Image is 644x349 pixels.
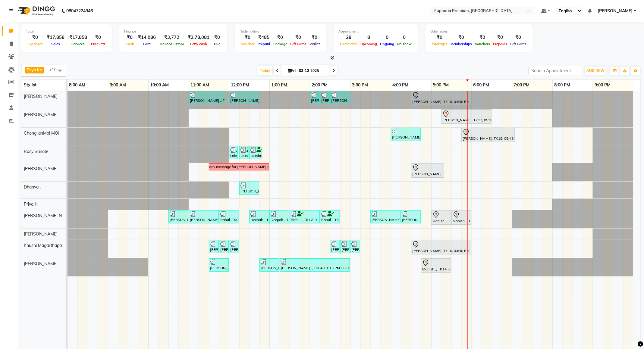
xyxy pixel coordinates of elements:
span: Gift Cards [509,42,528,46]
div: [PERSON_NAME], TK11, 04:15 PM-04:45 PM, EP-[PERSON_NAME] Trim/Design MEN [401,211,420,223]
div: 8 [359,34,379,41]
img: logo [15,2,57,19]
span: [PERSON_NAME] [24,112,58,117]
div: [PERSON_NAME] ., TK05, 11:00 AM-11:45 AM, EP-HAIR CUT (Creative Stylist) with hairwash MEN [189,211,218,223]
div: Redemption [240,29,321,34]
span: Package [272,42,289,46]
div: [PERSON_NAME] ., TK04, 01:15 PM-03:00 PM, EP-Global Highlights [280,259,349,271]
div: [PERSON_NAME] ., TK13, 03:00 PM-03:15 PM, EP-Upperlip Threading [351,241,360,252]
span: Priya K [24,201,37,207]
div: Other sales [430,29,528,34]
div: ₹0 [509,34,528,41]
div: Body massage for [PERSON_NAME] sir [207,164,271,170]
span: Petty cash [189,42,209,46]
a: 4:00 PM [391,81,410,89]
span: Products [90,42,107,46]
span: Today [257,66,272,75]
div: [PERSON_NAME], TK16, 04:30 PM-06:00 PM, EP-Pedipure [PERSON_NAME] [412,241,471,254]
div: Lakshmi ., TK01, 12:00 PM-12:10 PM, EP-[MEDICAL_DATA] Wax [230,147,237,158]
span: ChonglianMoi MOI [24,130,59,136]
a: 9:00 PM [593,81,612,89]
span: Services [70,42,86,46]
div: [PERSON_NAME] ., TK09, 11:30 AM-12:00 PM, EEP-HAIR CUT (Senior Stylist) with hairwash MEN [209,259,228,271]
span: Card [142,42,152,46]
div: ₹485 [256,34,272,41]
div: Rahul, TK08, 11:45 AM-12:15 PM, EEP-Kid Cut (Below 8 Yrs) BOY [220,211,238,223]
a: 8:00 AM [68,81,87,89]
span: [PERSON_NAME] [24,166,58,171]
div: 0 [396,34,413,41]
div: [PERSON_NAME] ., TK04, 11:45 AM-12:00 PM, EP-Full Arms Cream Wax [220,241,228,252]
div: 0 [379,34,396,41]
div: [PERSON_NAME] ., TK13, 02:00 PM-02:15 PM, EP-Shampoo (Wella) [310,92,319,103]
span: Due [212,42,222,46]
a: 10:00 AM [149,81,170,89]
div: Manish ., TK14, 04:45 PM-05:30 PM, EEP-Kid Cut (Below 8 Yrs) BOY [422,259,451,272]
div: ₹0 [289,34,308,41]
div: Appointment [338,29,413,34]
div: Lakshmi ., TK01, 12:30 PM-12:50 PM, EP-Chin / Neck Intimate [250,147,262,158]
div: Lakshmi ., TK01, 12:15 PM-12:30 PM, EP-Upperlip Intimate [240,147,248,158]
div: 28 [338,34,359,41]
span: Voucher [240,42,256,46]
div: ₹17,858 [44,34,67,41]
div: Deepak ., TK10, 12:30 PM-01:00 PM, EEP-HAIR CUT (Senior Stylist) with hairwash MEN [250,211,269,223]
span: +10 [49,67,61,72]
div: [PERSON_NAME] ., TK06, 11:00 AM-11:55 AM, EP-Derma infusion treatment Pedi [189,92,225,103]
div: ₹2,78,081 [185,34,212,41]
div: [PERSON_NAME] ., TK04, 12:00 PM-12:15 PM, EP-Full Legs Cream Wax [230,241,238,252]
span: Fri [286,68,297,73]
div: Deepak ., TK10, 01:00 PM-01:30 PM, EP-[PERSON_NAME] Trim/Design MEN [270,211,289,223]
span: Vouchers [473,42,492,46]
button: ADD NEW [585,67,606,75]
span: Online/Custom [158,42,185,46]
div: ₹0 [124,34,136,41]
span: [PERSON_NAME] [24,261,58,266]
input: Search Appointment [529,66,581,75]
div: [PERSON_NAME] ., TK13, 02:45 PM-03:00 PM, EP-Chin / Neck Threading [341,241,349,252]
a: 9:00 AM [108,81,127,89]
div: ₹3,772 [158,34,185,41]
div: ₹0 [492,34,509,41]
span: [PERSON_NAME] N [24,213,62,218]
div: ₹0 [272,34,289,41]
a: 8:00 PM [553,81,572,89]
div: [PERSON_NAME], TK16, 04:30 PM-06:00 PM, EP-Pedipure [PERSON_NAME] [412,92,471,104]
div: [PERSON_NAME] ., TK06, 12:15 PM-12:45 PM, EP-Foot Massage (30 Mins) [240,182,259,194]
div: ₹0 [212,34,222,41]
span: Cash [124,42,136,46]
div: [PERSON_NAME] ., TK07, 12:45 PM-01:15 PM, EP-[PERSON_NAME] Trim/Design MEN [260,259,279,271]
div: [PERSON_NAME], TK11, 03:30 PM-04:15 PM, EEP-HAIR CUT (Senior Stylist) with hairwash MEN [371,211,400,223]
a: 3:00 PM [350,81,369,89]
a: 5:00 PM [432,81,451,89]
span: Stylist [24,82,36,88]
a: 11:00 AM [189,81,211,89]
div: ₹17,858 [67,34,90,41]
span: Prepaid [256,42,272,46]
div: Finance [124,29,222,34]
a: 6:00 PM [472,81,491,89]
div: [PERSON_NAME] ., TK05, 10:30 AM-11:00 AM, EP-[PERSON_NAME] Trim/Design MEN [169,211,188,223]
div: Manish ., TK14, 05:00 PM-05:30 PM, EEP-HAIR CUT (Senior Stylist) with hairwash MEN [432,211,451,224]
b: 08047224946 [66,2,93,19]
a: 12:00 PM [229,81,251,89]
span: Rosy Sanate [24,149,49,154]
span: [PERSON_NAME] [24,94,58,99]
span: Completed [338,42,359,46]
div: [PERSON_NAME], TK18, 05:45 PM-07:05 PM, EP-Tefiti Coffee Pedi [462,129,514,141]
div: Total [26,29,107,34]
div: ₹0 [90,34,107,41]
div: ₹0 [449,34,473,41]
span: [PERSON_NAME] [24,231,58,237]
div: ₹0 [473,34,492,41]
div: [PERSON_NAME], TK17, 05:15 PM-06:30 PM, EP-Color My Root CT [442,110,491,123]
a: 1:00 PM [270,81,289,89]
span: Prepaids [492,42,509,46]
span: Khushi Magarthapa [24,243,62,248]
div: [PERSON_NAME] ., TK13, 02:30 PM-02:45 PM, EP-Eyebrows Threading [331,241,339,252]
div: ₹0 [26,34,44,41]
span: Dhanya . [24,184,41,190]
div: [PERSON_NAME] ., TK15, 04:00 PM-04:45 PM, EP-[MEDICAL_DATA] Clean-Up [391,129,420,140]
a: 7:00 PM [512,81,531,89]
input: 2025-10-03 [297,66,327,75]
